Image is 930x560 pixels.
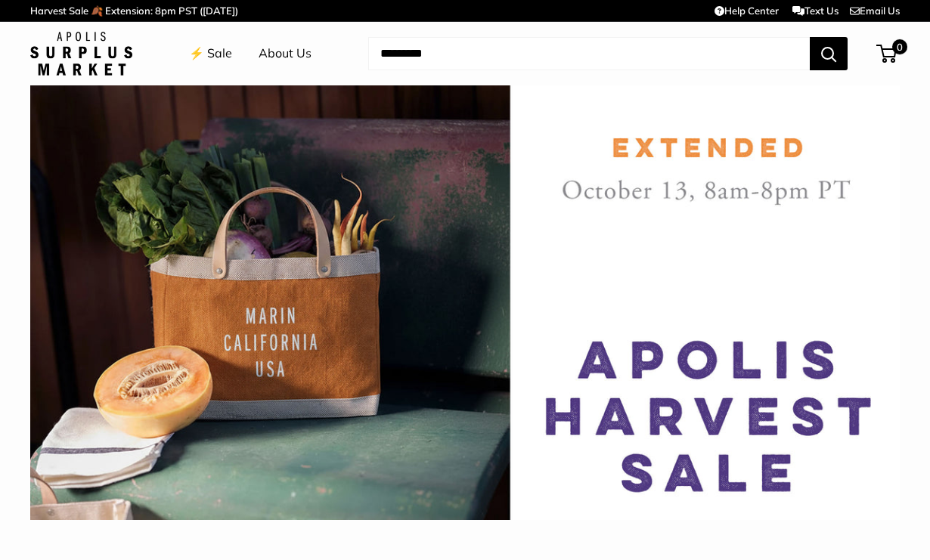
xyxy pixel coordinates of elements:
input: Search... [368,37,810,70]
button: Search [810,37,848,70]
a: Email Us [850,5,900,17]
span: 0 [892,39,907,54]
a: ⚡️ Sale [189,42,232,65]
a: About Us [259,42,312,65]
a: 0 [878,45,897,63]
a: Help Center [715,5,779,17]
img: Apolis: Surplus Market [30,32,132,76]
a: Text Us [792,5,839,17]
